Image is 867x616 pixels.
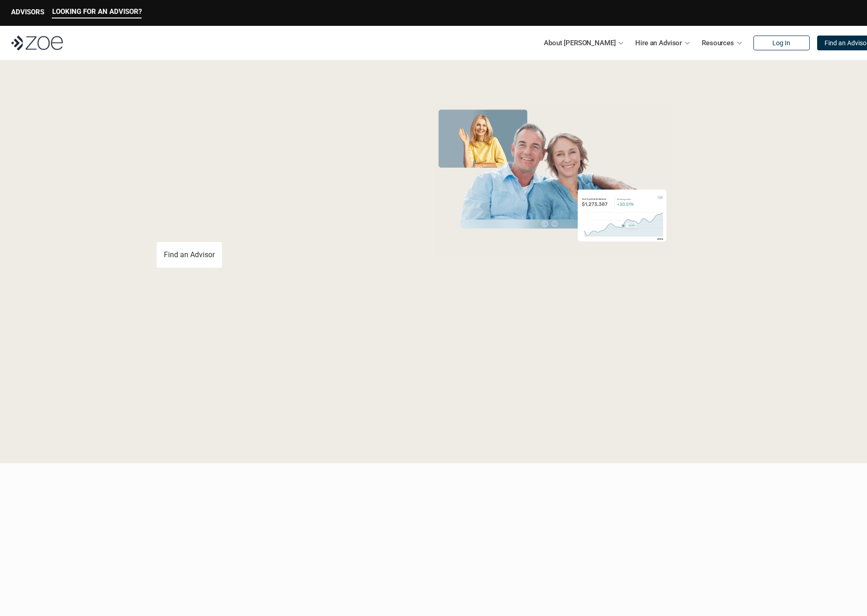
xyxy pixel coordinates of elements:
p: About [PERSON_NAME] [544,36,615,50]
a: Log In [753,36,810,50]
p: Log In [772,39,790,47]
em: The information in the visuals above is for illustrative purposes only and does not represent an ... [424,261,680,266]
p: Loremipsum: *DolOrsi Ametconsecte adi Eli Seddoeius tem inc utlaboreet. Dol 9849 MagNaal Enimadmi... [22,386,845,419]
p: ADVISORS [11,8,44,16]
p: LOOKING FOR AN ADVISOR? [52,7,142,16]
p: Resources [702,36,734,50]
p: You deserve an advisor you can trust. [PERSON_NAME], hire, and invest with vetted, fiduciary, fin... [157,209,395,231]
p: Find an Advisor [164,250,215,259]
p: Hire an Advisor [635,36,682,50]
span: Grow Your Wealth [157,102,362,138]
span: with a Financial Advisor [157,133,343,199]
a: Find an Advisor [157,242,222,268]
